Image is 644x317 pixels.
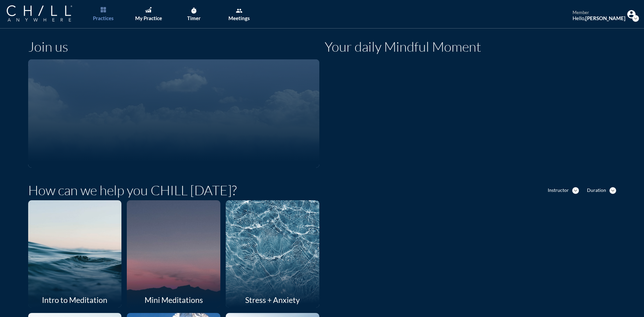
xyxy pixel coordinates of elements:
[93,15,114,21] div: Practices
[572,187,579,194] i: expand_more
[226,292,319,308] div: Stress + Anxiety
[609,187,616,194] i: expand_more
[28,182,237,198] h1: How can we help you CHILL [DATE]?
[228,15,250,21] div: Meetings
[627,10,636,18] img: Profile icon
[573,15,626,21] div: Hello,
[187,15,201,21] div: Timer
[135,15,162,21] div: My Practice
[101,7,106,12] img: List
[127,292,220,308] div: Mini Meditations
[236,7,243,14] i: group
[28,39,68,55] h1: Join us
[632,15,639,22] i: expand_more
[548,188,569,193] div: Instructor
[145,7,151,12] img: Graph
[191,7,197,14] i: timer
[573,10,626,15] div: member
[585,15,626,21] strong: [PERSON_NAME]
[28,292,122,308] div: Intro to Meditation
[587,188,606,193] div: Duration
[7,5,86,22] a: Company Logo
[7,5,72,21] img: Company Logo
[325,39,481,55] h1: Your daily Mindful Moment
